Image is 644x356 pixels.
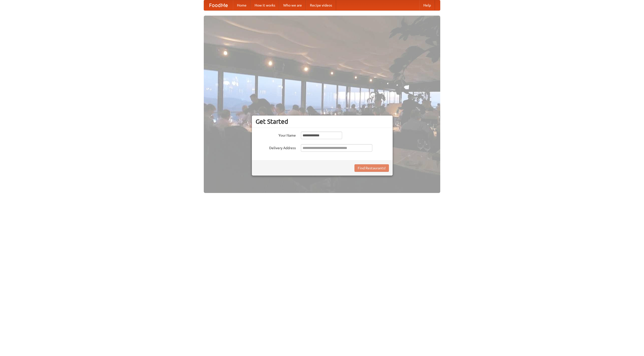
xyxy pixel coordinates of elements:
button: Find Restaurants! [354,164,389,172]
a: FoodMe [204,0,233,10]
h3: Get Started [256,118,389,125]
a: Help [419,0,435,10]
label: Your Name [256,132,296,138]
label: Delivery Address [256,144,296,150]
a: Who we are [279,0,306,10]
a: Home [233,0,251,10]
a: How it works [251,0,279,10]
a: Recipe videos [306,0,336,10]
